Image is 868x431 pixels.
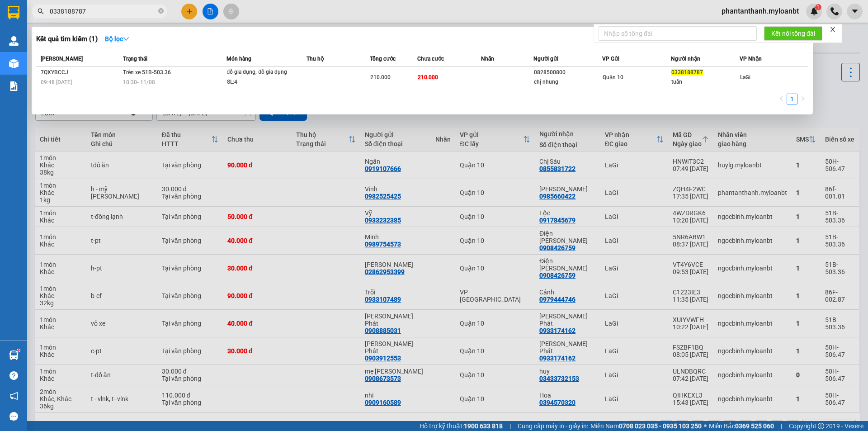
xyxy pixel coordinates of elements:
[8,6,19,19] img: logo-vxr
[123,79,155,85] span: 10:30 - 11/08
[787,94,797,104] li: 1
[226,56,251,62] span: Món hàng
[797,94,808,104] li: Next Page
[370,56,396,62] span: Tổng cước
[227,67,295,77] div: đồ gia dụng, đồ gia dụng
[307,56,324,62] span: Thu hộ
[534,68,602,77] div: 0828500800
[764,26,822,41] button: Kết nối tổng đài
[599,26,757,41] input: Nhập số tổng đài
[830,26,836,33] span: close
[771,28,815,38] span: Kết nối tổng đài
[740,56,762,62] span: VP Nhận
[9,350,19,360] img: warehouse-icon
[776,94,787,104] button: left
[9,412,18,421] span: message
[797,94,808,104] button: right
[776,94,787,104] li: Previous Page
[418,74,438,81] span: 210.000
[50,6,156,16] input: Tìm tên, số ĐT hoặc mã đơn
[671,56,700,62] span: Người nhận
[123,56,147,62] span: Trạng thái
[98,32,137,46] button: Bộ lọcdown
[158,7,164,16] span: close-circle
[227,77,295,87] div: SL: 4
[800,96,806,101] span: right
[602,56,619,62] span: VP Gửi
[534,77,602,87] div: chị nhung
[9,371,18,380] span: question-circle
[9,59,19,68] img: warehouse-icon
[17,349,20,352] sup: 1
[9,392,18,400] span: notification
[123,69,171,76] span: Trên xe 51B-503.36
[41,56,83,62] span: [PERSON_NAME]
[533,56,558,62] span: Người gửi
[740,74,750,81] span: LaGi
[123,36,129,42] span: down
[38,8,44,14] span: search
[41,79,72,85] span: 09:48 [DATE]
[105,35,129,43] strong: Bộ lọc
[370,74,391,81] span: 210.000
[778,96,784,101] span: left
[417,56,444,62] span: Chưa cước
[9,36,19,46] img: warehouse-icon
[36,34,98,44] h3: Kết quả tìm kiếm ( 1 )
[9,81,19,91] img: solution-icon
[481,56,494,62] span: Nhãn
[158,8,164,14] span: close-circle
[671,69,703,76] span: 0338188787
[603,74,623,81] span: Quận 10
[787,94,797,104] a: 1
[671,77,739,87] div: tuấn
[41,68,120,77] div: 7QXYBCCJ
